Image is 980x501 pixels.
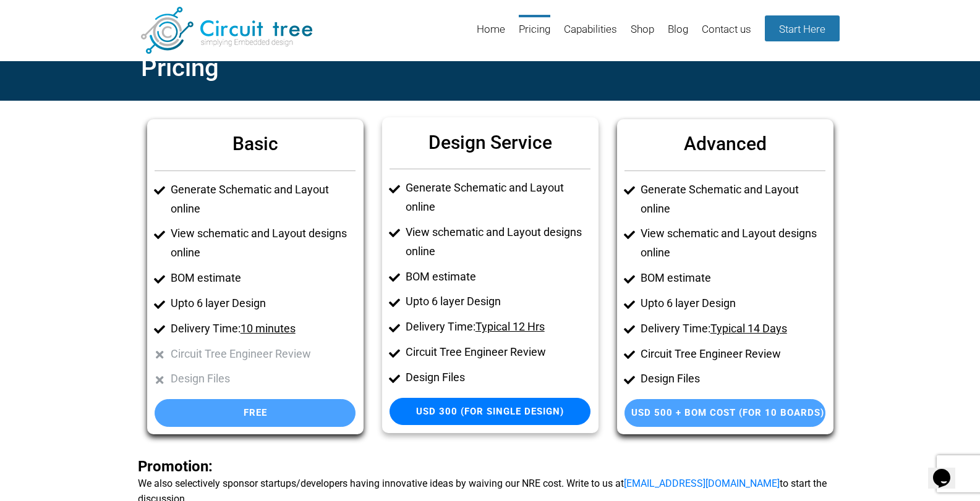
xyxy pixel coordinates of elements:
[171,224,356,263] li: View schematic and Layout designs online
[765,15,840,41] a: Start Here
[138,458,213,475] span: Promotion:
[475,320,545,333] u: Typical 12 Hrs
[171,345,356,364] li: Circuit Tree Engineer Review
[141,47,840,90] h2: Pricing
[171,369,356,389] li: Design Files
[141,7,312,54] img: Circuit Tree
[406,343,590,362] li: Circuit Tree Engineer Review
[171,269,356,288] li: BOM estimate
[406,267,590,287] li: BOM estimate
[641,224,825,263] li: View schematic and Layout designs online
[519,15,550,55] a: Pricing
[406,292,590,311] li: Upto 6 layer Design
[624,127,825,161] h6: Advanced
[155,127,356,161] h6: Basic
[641,294,825,313] li: Upto 6 layer Design
[390,125,590,159] h6: Design Service
[241,322,296,335] u: 10 minutes
[641,319,825,339] li: Delivery Time:
[668,15,688,55] a: Blog
[641,180,825,219] li: Generate Schematic and Layout online
[928,452,968,489] iframe: chat widget
[702,15,751,55] a: Contact us
[641,369,825,389] li: Design Files
[631,15,654,55] a: Shop
[406,368,590,387] li: Design Files
[171,319,356,339] li: Delivery Time:
[710,322,787,335] u: Typical 14 Days
[390,398,590,426] a: USD 300 (For single Design)
[406,179,590,217] li: Generate Schematic and Layout online
[641,269,825,288] li: BOM estimate
[564,15,617,55] a: Capabilities
[641,345,825,364] li: Circuit Tree Engineer Review
[171,180,356,219] li: Generate Schematic and Layout online
[155,399,356,427] a: Free
[406,223,590,261] li: View schematic and Layout designs online
[624,478,780,489] a: [EMAIL_ADDRESS][DOMAIN_NAME]
[171,294,356,313] li: Upto 6 layer Design
[477,15,505,55] a: Home
[406,318,590,337] li: Delivery Time:
[624,399,825,427] a: USD 500 + BOM Cost (For 10 Boards)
